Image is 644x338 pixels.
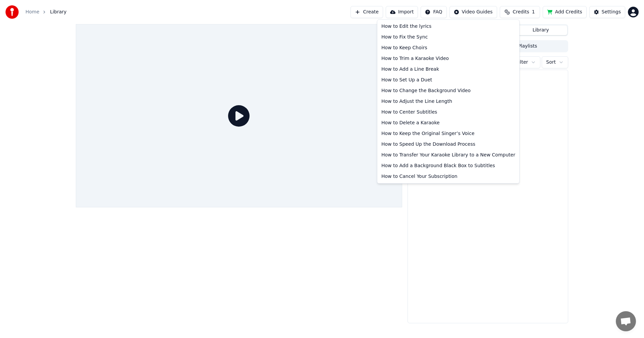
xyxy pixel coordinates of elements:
[379,32,518,43] div: How to Fix the Sync
[379,150,518,160] div: How to Transfer Your Karaoke Library to a New Computer
[379,43,518,53] div: How to Keep Choirs
[379,96,518,107] div: How to Adjust the Line Length
[379,139,518,150] div: How to Speed Up the Download Process
[379,53,518,64] div: How to Trim a Karaoke Video
[379,75,518,85] div: How to Set Up a Duet
[379,85,518,96] div: How to Change the Background Video
[379,160,518,171] div: How to Add a Background Black Box to Subtitles
[379,171,518,182] div: How to Cancel Your Subscription
[379,107,518,118] div: How to Center Subtitles
[379,64,518,75] div: How to Add a Line Break
[379,128,518,139] div: How to Keep the Original Singer’s Voice
[379,21,518,32] div: How to Edit the lyrics
[379,118,518,128] div: How to Delete a Karaoke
